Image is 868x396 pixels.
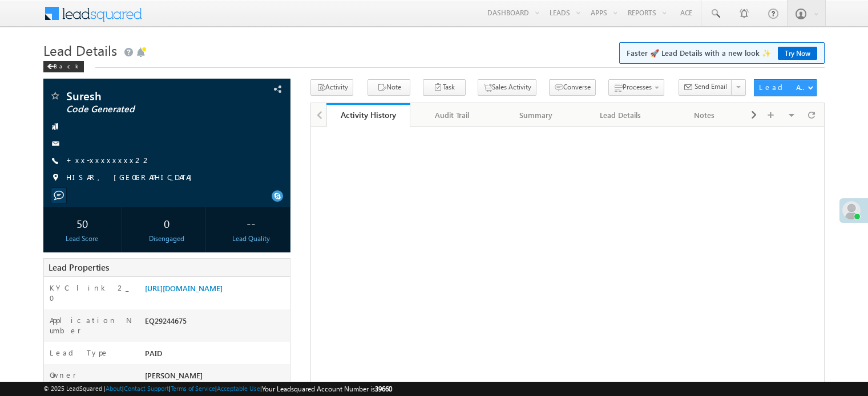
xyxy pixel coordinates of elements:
[50,348,109,358] label: Lead Type
[679,79,732,96] button: Send Email
[145,370,203,380] span: [PERSON_NAME]
[43,41,117,59] span: Lead Details
[215,234,287,244] div: Lead Quality
[495,103,579,127] a: Summary
[43,61,84,72] div: Back
[50,283,133,303] label: KYC link 2_0
[131,234,203,244] div: Disengaged
[50,315,133,336] label: Application Number
[50,370,76,380] label: Owner
[215,213,287,234] div: --
[217,385,260,392] a: Acceptable Use
[326,103,410,127] a: Activity History
[608,79,664,96] button: Processes
[623,83,652,91] span: Processes
[579,103,663,127] a: Lead Details
[549,79,596,96] button: Converse
[368,79,410,96] button: Note
[66,104,219,115] span: Code Generated
[46,213,118,234] div: 50
[504,108,568,122] div: Summary
[478,79,536,96] button: Sales Activity
[43,60,90,70] a: Back
[754,79,817,96] button: Lead Actions
[423,79,466,96] button: Task
[66,172,197,183] span: HISAR, [GEOGRAPHIC_DATA]
[124,385,169,392] a: Contact Support
[375,385,392,393] span: 39660
[66,155,151,165] a: +xx-xxxxxxxx22
[419,108,484,122] div: Audit Trail
[310,79,353,96] button: Activity
[262,385,392,393] span: Your Leadsquared Account Number is
[106,385,122,392] a: About
[66,90,219,101] span: Suresh
[410,103,494,127] a: Audit Trail
[142,315,290,331] div: EQ29244675
[695,81,727,92] span: Send Email
[142,348,290,364] div: PAID
[335,109,402,120] div: Activity History
[663,103,747,127] a: Notes
[131,213,203,234] div: 0
[672,108,737,122] div: Notes
[588,108,652,122] div: Lead Details
[759,82,808,92] div: Lead Actions
[145,283,223,293] a: [URL][DOMAIN_NAME]
[49,262,109,273] span: Lead Properties
[43,383,392,394] span: © 2025 LeadSquared | | | | |
[627,47,817,59] span: Faster 🚀 Lead Details with a new look ✨
[171,385,215,392] a: Terms of Service
[46,234,118,244] div: Lead Score
[778,47,817,60] a: Try Now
